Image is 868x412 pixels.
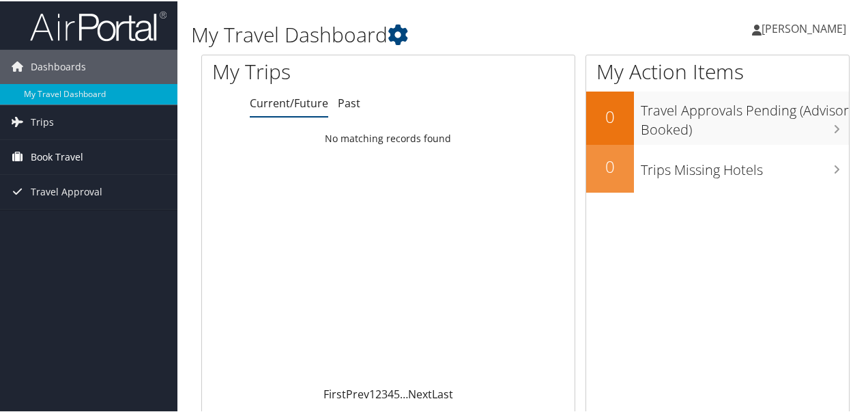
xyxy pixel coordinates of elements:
[586,143,849,191] a: 0Trips Missing Hotels
[762,20,846,35] span: [PERSON_NAME]
[381,385,388,400] a: 3
[31,49,86,83] span: Dashboards
[752,7,860,48] a: [PERSON_NAME]
[375,385,381,400] a: 2
[212,56,409,85] h1: My Trips
[388,385,394,400] a: 4
[586,154,634,177] h2: 0
[586,56,849,85] h1: My Action Items
[191,19,637,48] h1: My Travel Dashboard
[31,174,102,208] span: Travel Approval
[586,104,634,127] h2: 0
[30,9,167,41] img: airportal-logo.png
[432,385,453,400] a: Last
[586,90,849,143] a: 0Travel Approvals Pending (Advisor Booked)
[408,385,432,400] a: Next
[323,385,346,400] a: First
[250,94,328,109] a: Current/Future
[338,94,360,109] a: Past
[369,385,375,400] a: 1
[400,385,408,400] span: …
[31,139,83,173] span: Book Travel
[31,104,54,138] span: Trips
[641,93,849,138] h3: Travel Approvals Pending (Advisor Booked)
[346,385,369,400] a: Prev
[394,385,400,400] a: 5
[641,152,849,178] h3: Trips Missing Hotels
[202,125,575,150] td: No matching records found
